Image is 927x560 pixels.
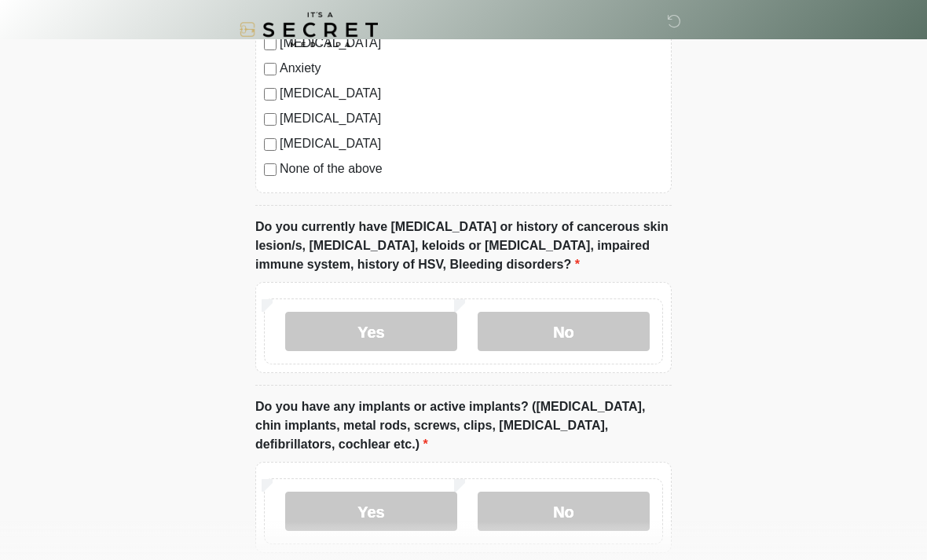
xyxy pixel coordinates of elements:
[478,492,650,531] label: No
[264,63,277,75] input: Anxiety
[280,59,663,78] label: Anxiety
[264,113,277,126] input: [MEDICAL_DATA]
[280,134,663,153] label: [MEDICAL_DATA]
[280,84,663,103] label: [MEDICAL_DATA]
[240,12,378,47] img: It's A Secret Med Spa Logo
[280,109,663,128] label: [MEDICAL_DATA]
[285,312,457,351] label: Yes
[264,88,277,101] input: [MEDICAL_DATA]
[285,492,457,531] label: Yes
[255,218,672,274] label: Do you currently have [MEDICAL_DATA] or history of cancerous skin lesion/s, [MEDICAL_DATA], keloi...
[264,138,277,151] input: [MEDICAL_DATA]
[478,312,650,351] label: No
[280,159,663,178] label: None of the above
[255,397,672,454] label: Do you have any implants or active implants? ([MEDICAL_DATA], chin implants, metal rods, screws, ...
[264,163,277,176] input: None of the above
